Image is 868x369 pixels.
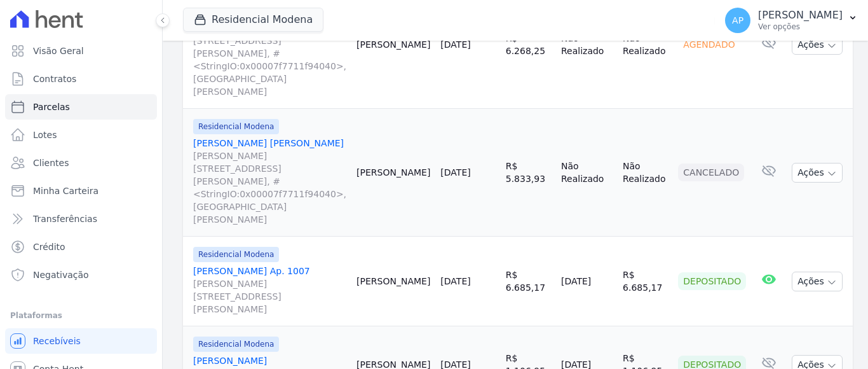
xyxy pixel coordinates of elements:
[678,164,744,181] div: Cancelado
[183,8,323,32] button: Residencial Modena
[758,22,843,32] p: Ver opções
[440,276,470,286] a: [DATE]
[678,272,746,290] div: Depositado
[193,137,346,226] a: [PERSON_NAME] [PERSON_NAME][PERSON_NAME][STREET_ADDRESS][PERSON_NAME], #<StringIO:0x00007f7711f94...
[193,277,346,316] span: [PERSON_NAME][STREET_ADDRESS][PERSON_NAME]
[440,39,470,50] a: [DATE]
[33,45,84,57] span: Visão Geral
[5,38,157,64] a: Visão Geral
[5,234,157,260] a: Crédito
[5,262,157,288] a: Negativação
[792,35,843,55] button: Ações
[792,163,843,183] button: Ações
[193,9,346,98] a: [PERSON_NAME] [PERSON_NAME][PERSON_NAME][STREET_ADDRESS][PERSON_NAME], #<StringIO:0x00007f7711f94...
[618,109,673,237] td: Não Realizado
[33,73,76,85] span: Contratos
[5,206,157,232] a: Transferências
[193,119,279,134] span: Residencial Modena
[33,184,98,197] span: Minha Carteira
[678,36,740,53] div: Agendado
[5,122,157,148] a: Lotes
[351,109,435,237] td: [PERSON_NAME]
[33,268,89,281] span: Negativação
[33,212,97,225] span: Transferências
[193,150,346,226] span: [PERSON_NAME][STREET_ADDRESS][PERSON_NAME], #<StringIO:0x00007f7711f94040>, [GEOGRAPHIC_DATA][PER...
[193,247,279,262] span: Residencial Modena
[732,16,743,25] span: AP
[33,157,69,169] span: Clientes
[193,22,346,98] span: [PERSON_NAME][STREET_ADDRESS][PERSON_NAME], #<StringIO:0x00007f7711f94040>, [GEOGRAPHIC_DATA][PER...
[5,150,157,176] a: Clientes
[715,3,868,38] button: AP [PERSON_NAME] Ver opções
[33,335,81,347] span: Recebíveis
[10,308,152,323] div: Plataformas
[33,101,70,113] span: Parcelas
[5,66,157,92] a: Contratos
[351,237,435,326] td: [PERSON_NAME]
[440,167,470,178] a: [DATE]
[758,9,843,22] p: [PERSON_NAME]
[792,272,843,291] button: Ações
[193,337,279,352] span: Residencial Modena
[618,237,673,326] td: R$ 6.685,17
[33,129,57,141] span: Lotes
[501,109,556,237] td: R$ 5.833,93
[501,237,556,326] td: R$ 6.685,17
[556,237,618,326] td: [DATE]
[5,178,157,204] a: Minha Carteira
[556,109,618,237] td: Não Realizado
[193,265,346,316] a: [PERSON_NAME] Ap. 1007[PERSON_NAME][STREET_ADDRESS][PERSON_NAME]
[5,94,157,120] a: Parcelas
[5,328,157,354] a: Recebíveis
[33,240,65,253] span: Crédito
